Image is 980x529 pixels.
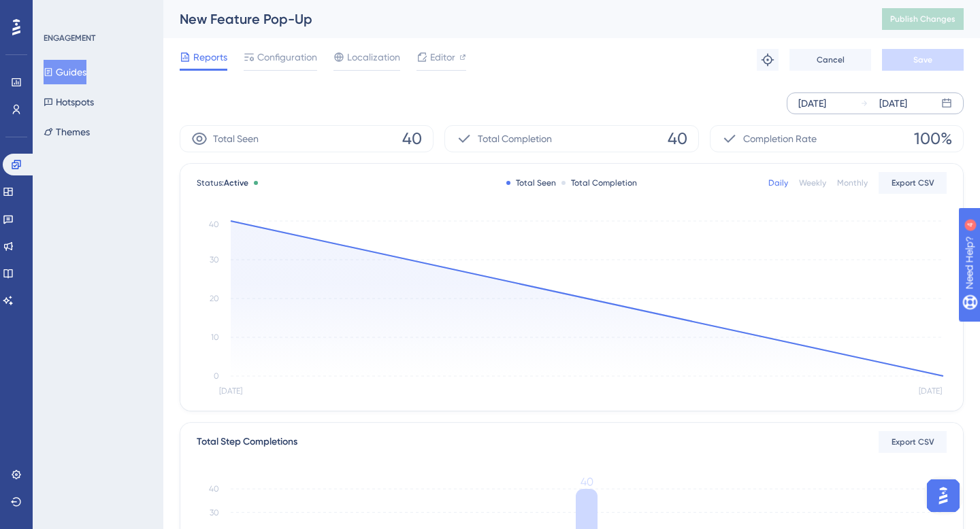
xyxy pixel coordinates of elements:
[919,386,942,396] tspan: [DATE]
[209,220,219,229] tspan: 40
[44,90,94,114] button: Hotspots
[789,49,871,71] button: Cancel
[798,95,826,112] div: [DATE]
[210,508,219,517] tspan: 30
[799,177,826,188] div: Weekly
[506,177,556,188] div: Total Seen
[224,178,248,188] span: Active
[257,49,317,65] span: Configuration
[402,128,422,150] span: 40
[210,255,219,264] tspan: 30
[879,172,947,194] button: Export CSV
[478,131,552,147] span: Total Completion
[211,332,219,342] tspan: 10
[44,60,86,84] button: Guides
[197,434,297,450] div: Total Step Completions
[32,3,85,20] span: Need Help?
[892,177,934,188] span: Export CSV
[817,54,845,65] span: Cancel
[193,49,227,65] span: Reports
[430,49,455,65] span: Editor
[879,431,947,453] button: Export CSV
[914,128,952,150] span: 100%
[668,128,687,150] span: 40
[892,437,934,447] span: Export CSV
[95,7,99,18] div: 4
[214,371,219,381] tspan: 0
[923,475,964,516] iframe: UserGuiding AI Assistant Launcher
[180,10,848,29] div: New Feature Pop-Up
[210,294,219,303] tspan: 20
[768,177,788,188] div: Daily
[197,177,248,188] span: Status:
[581,475,593,488] tspan: 40
[561,177,637,188] div: Total Completion
[882,8,964,30] button: Publish Changes
[837,177,868,188] div: Monthly
[743,131,817,147] span: Completion Rate
[347,49,400,65] span: Localization
[44,120,90,144] button: Themes
[209,484,219,494] tspan: 40
[219,386,242,396] tspan: [DATE]
[213,131,259,147] span: Total Seen
[913,54,932,65] span: Save
[890,14,955,24] span: Publish Changes
[882,49,964,71] button: Save
[879,95,907,112] div: [DATE]
[44,33,95,44] div: ENGAGEMENT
